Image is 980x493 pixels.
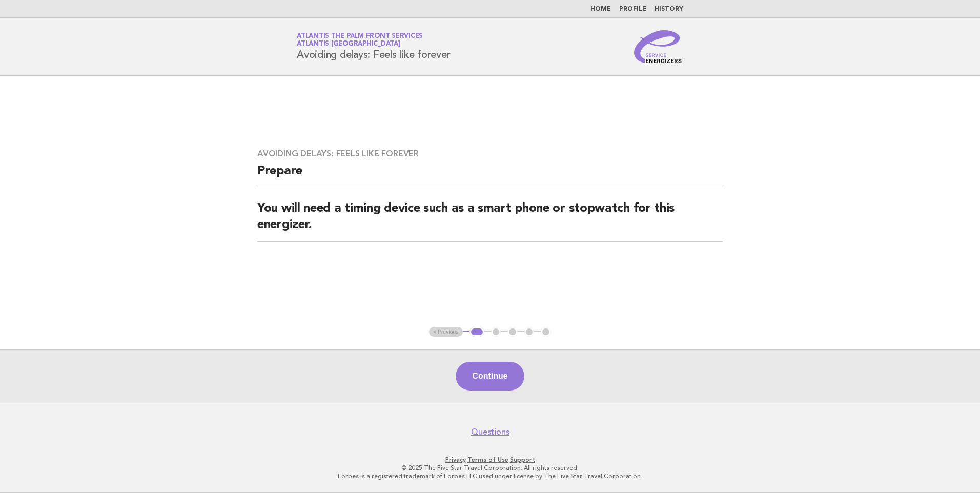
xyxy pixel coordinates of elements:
span: Atlantis [GEOGRAPHIC_DATA] [297,41,400,48]
h2: Prepare [257,163,723,188]
h1: Avoiding delays: Feels like forever [297,33,450,60]
p: © 2025 The Five Star Travel Corporation. All rights reserved. [176,464,804,472]
p: · · [176,456,804,464]
a: Privacy [445,456,466,463]
a: Atlantis The Palm Front ServicesAtlantis [GEOGRAPHIC_DATA] [297,33,423,47]
img: Service Energizers [634,30,683,63]
a: Support [510,456,535,463]
h2: You will need a timing device such as a smart phone or stopwatch for this energizer. [257,200,723,242]
a: Home [590,6,611,12]
a: Terms of Use [467,456,508,463]
button: 1 [469,327,484,337]
p: Forbes is a registered trademark of Forbes LLC used under license by The Five Star Travel Corpora... [176,472,804,480]
h3: Avoiding delays: Feels like forever [257,149,723,159]
a: Profile [619,6,646,12]
button: Continue [456,362,524,391]
a: Questions [471,427,509,437]
a: History [655,6,683,12]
